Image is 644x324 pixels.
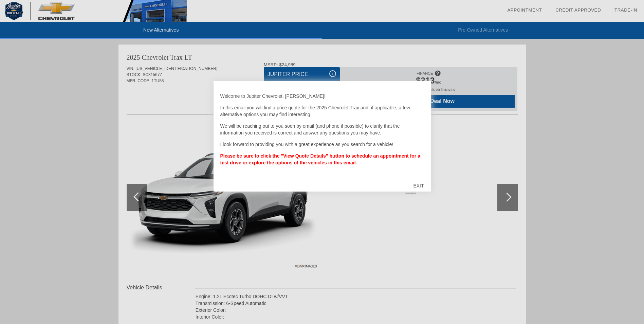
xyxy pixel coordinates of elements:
[220,93,424,100] p: Welcome to Jupiter Chevrolet, [PERSON_NAME]!
[220,141,424,148] p: I look forward to providing you with a great experience as you search for a vehicle!
[555,7,601,13] a: Credit Approved
[220,123,424,136] p: We will be reaching out to you soon by email (and phone if possible) to clarify that the informat...
[614,7,637,13] a: Trade-In
[406,176,430,196] div: EXIT
[220,104,424,118] p: In this email you will find a price quote for the 2025 Chevrolet Trax and, if applicable, a few a...
[507,7,542,13] a: Appointment
[220,153,420,165] strong: Please be sure to click the "View Quote Details" button to schedule an appointment for a test dri...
